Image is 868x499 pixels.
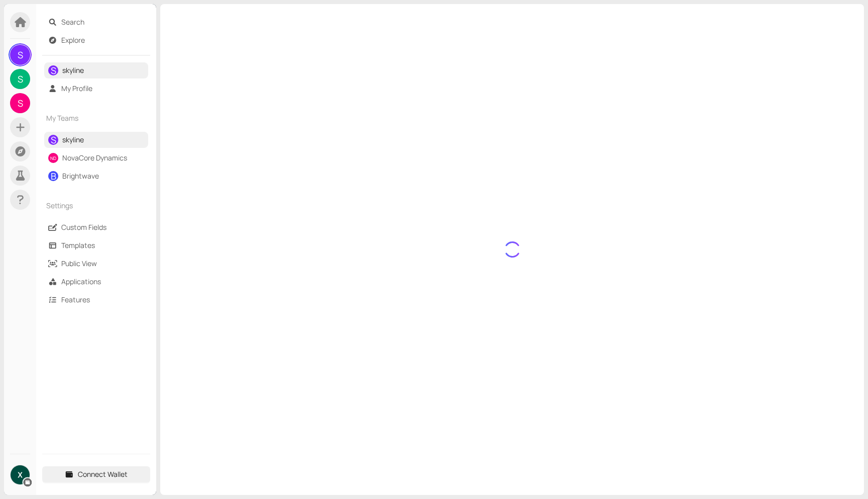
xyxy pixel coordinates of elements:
a: Applications [61,277,101,286]
a: skyline [62,65,84,75]
a: Public View [61,259,97,268]
span: Connect Wallet [78,469,128,480]
div: My Teams [42,107,150,130]
span: Search [61,14,145,30]
a: Features [61,295,90,304]
a: Explore [61,35,85,45]
a: skyline [62,135,84,144]
span: S [18,69,23,89]
a: Custom Fields [61,222,106,232]
img: ACg8ocL2PLSHMB-tEaOxArXAbWMbuPQZH6xV--tiP_qvgO-k-ozjdA=s500 [11,465,30,484]
div: Settings [42,194,150,217]
span: Settings [46,200,129,211]
a: My Profile [61,84,92,93]
button: Connect Wallet [42,466,150,482]
img: something [501,239,522,260]
a: Templates [61,240,95,250]
span: S [18,45,23,65]
span: S [18,93,23,113]
a: Brightwave [62,171,99,181]
a: NovaCore Dynamics [62,153,127,162]
span: My Teams [46,113,129,124]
